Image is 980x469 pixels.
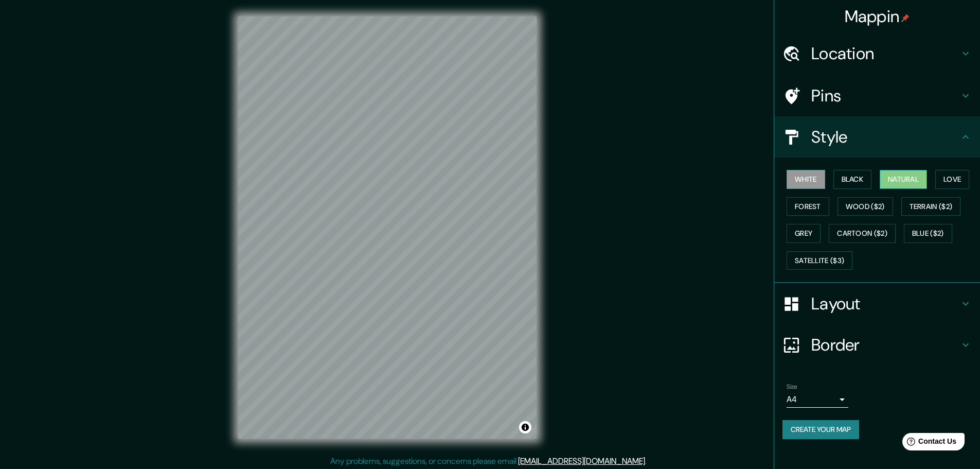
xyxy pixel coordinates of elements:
div: Border [774,324,980,366]
button: Satellite ($3) [787,251,852,270]
h4: Mappin [845,6,910,27]
button: Natural [880,170,927,189]
button: Create your map [782,420,859,439]
button: Cartoon ($2) [829,224,896,243]
a: [EMAIL_ADDRESS][DOMAIN_NAME] [518,456,645,466]
button: Love [935,170,969,189]
h4: Pins [811,85,959,106]
canvas: Map [238,16,537,439]
button: Black [833,170,872,189]
button: Grey [787,224,821,243]
button: Wood ($2) [838,197,893,216]
div: Style [774,116,980,158]
button: Toggle attribution [519,421,531,433]
button: Forest [787,197,829,216]
div: Location [774,33,980,74]
button: White [787,170,825,189]
div: Pins [774,75,980,116]
h4: Layout [811,293,959,314]
div: . [648,455,650,467]
div: . [647,455,648,467]
p: Any problems, suggestions, or concerns please email . [330,455,647,467]
h4: Location [811,43,959,64]
iframe: Help widget launcher [888,429,969,458]
label: Size [787,383,797,391]
button: Blue ($2) [904,224,952,243]
img: pin-icon.png [901,14,910,22]
h4: Style [811,127,959,147]
button: Terrain ($2) [901,197,961,216]
div: A4 [787,391,848,408]
h4: Border [811,335,959,355]
div: Layout [774,283,980,324]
